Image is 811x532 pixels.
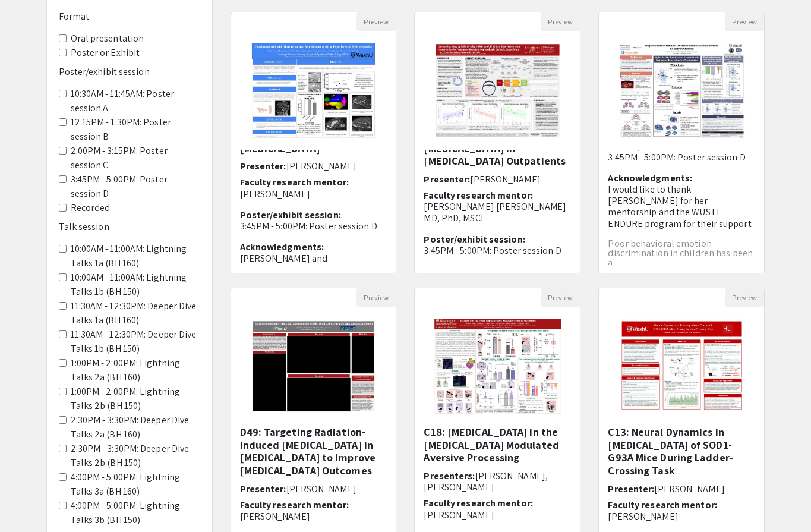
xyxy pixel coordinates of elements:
span: Acknowledgments: [608,172,692,184]
span: Poster/exhibit session: [424,233,525,245]
h5: C13: Neural Dynamics in [MEDICAL_DATA] of ​SOD1-G93A Mice During Ladder-Crossing Task​ [608,426,755,477]
h6: Format [59,11,200,22]
span: [PERSON_NAME] [286,160,356,172]
label: 10:30AM - 11:45AM: Poster session A [71,87,200,115]
label: Oral presentation [71,32,144,46]
p: I would like to thank [PERSON_NAME] for her mentorship and the WUSTL ENDURE program for their sup... [608,184,755,229]
h5: D50: Comparing Sleep Spindle Density with [MEDICAL_DATA]-induced Slow Waves as an Intervention fo... [424,90,571,168]
p: 3:45PM - 5:00PM: Poster session D [608,152,755,163]
label: 2:00PM - 3:15PM: Poster session C [71,144,200,172]
p: [PERSON_NAME] and [PERSON_NAME] [240,253,387,275]
p: [PERSON_NAME] [240,188,387,200]
button: Preview [356,288,396,307]
span: Faculty research mentor: [608,499,717,511]
h6: Presenter: [240,483,387,495]
div: Open Presentation <p>D50: Comparing Sleep Spindle Density with Propofol-induced Slow Waves as an ... [414,12,580,273]
button: Preview [356,12,396,31]
img: <p>C13: Neural Dynamics in Primary Motor Cortex of ​SOD1-G93A Mice During Ladder-Crossing Task​</p> [607,307,757,426]
h6: Presenters: [424,470,571,493]
span: Poor behavioral emotion discrimination in children has been a... [608,237,753,269]
label: 10:00AM - 11:00AM: Lightning Talks 1a (BH 160) [71,242,200,270]
span: [PERSON_NAME] [654,483,724,495]
label: Recorded [71,201,111,215]
label: 10:00AM - 11:00AM: Lightning Talks 1b (BH 150) [71,270,200,299]
p: [PERSON_NAME] [PERSON_NAME] MD, PhD, MSCI [424,201,571,223]
img: <p class="ql-align-center">D37: Cerebrospinal Fluid Obstruction and Ventriculomegaly in Experimen... [238,31,389,150]
label: 2:30PM - 3:30PM: Deeper Dive Talks 2b (BH 150) [71,442,200,470]
label: Poster or Exhibit [71,46,140,60]
h5: D49: Targeting Radiation-Induced [MEDICAL_DATA] in [MEDICAL_DATA] to Improve [MEDICAL_DATA] Outco... [240,426,387,477]
h6: Presenter: [240,160,387,172]
h6: Presenter: [424,174,571,185]
h6: Poster/exhibit session [59,66,200,77]
span: Acknowledgments: [424,265,508,278]
div: Open Presentation <p class="ql-align-center">D37: Cerebrospinal Fluid Obstruction and Ventriculom... [231,12,397,273]
iframe: Chat [9,479,51,523]
p: [PERSON_NAME]​ [240,511,387,522]
img: <p>D50: Comparing Sleep Spindle Density with Propofol-induced Slow Waves as an Intervention for T... [422,31,573,150]
span: [PERSON_NAME] [286,483,356,495]
h5: C18: [MEDICAL_DATA] in the [MEDICAL_DATA] Modulated Aversive Processing [424,426,571,464]
button: Preview [725,288,764,307]
p: 3:45PM - 5:00PM: Poster session D [240,221,387,232]
p: [PERSON_NAME] [424,509,571,521]
label: 2:30PM - 3:30PM: Deeper Dive Talks 2a (BH 160) [71,413,200,442]
label: 11:30AM - 12:30PM: Deeper Dive Talks 1b (BH 150) [71,328,200,356]
label: 4:00PM - 5:00PM: Lightning Talks 3b (BH 150) [71,499,200,527]
span: Acknowledgments: [240,241,324,253]
button: Preview [725,12,764,31]
p: 3:45PM - 5:00PM: Poster session D [424,245,571,256]
span: [PERSON_NAME] [470,173,540,185]
label: 4:00PM - 5:00PM: Lightning Talks 3a (BH 160) [71,470,200,499]
div: Open Presentation <p>D53: Negative Neural Emotion Discrimination is Associated with Anxiety in Ch... [598,12,765,273]
img: <p>D49: Targeting Radiation-Induced Senescence in Microglia to Improve Glioblastoma Outcomes​</p> [238,307,389,426]
span: [PERSON_NAME], [PERSON_NAME] [424,470,548,493]
label: 1:00PM - 2:00PM: Lightning Talks 2a (BH 160) [71,356,200,385]
span: Faculty research mentor: [424,189,532,202]
label: 1:00PM - 2:00PM: Lightning Talks 2b (BH 150) [71,385,200,413]
label: 3:45PM - 5:00PM: Poster session D [71,172,200,201]
span: Poster/exhibit session: [240,209,341,221]
p: [PERSON_NAME] [608,511,755,522]
button: Preview [541,288,580,307]
h6: Presenter: [608,483,755,495]
img: <p>D53: Negative Neural Emotion Discrimination is Associated with Anxiety in Children</p> [607,31,757,150]
img: <p>C18: Enkephalin in the Dorsal Raphe Nucleus Modulated Aversive Processing</p> [422,307,573,426]
label: 12:15PM - 1:30PM: Poster session B [71,115,200,144]
button: Preview [541,12,580,31]
span: Faculty research mentor: [240,499,349,511]
span: Faculty research mentor: [424,497,532,509]
label: 11:30AM - 12:30PM: Deeper Dive Talks 1a (BH 160) [71,299,200,328]
h5: D37: Cerebrospinal Fluid Obstruction and [MEDICAL_DATA] in Experimental [MEDICAL_DATA] [240,90,387,155]
h6: Talk session [59,221,200,232]
span: Faculty research mentor: [240,176,349,188]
